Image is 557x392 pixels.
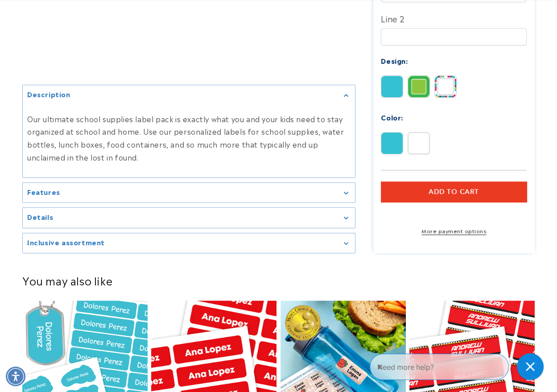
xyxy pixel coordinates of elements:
summary: Description [23,85,355,105]
img: Solid [381,76,403,97]
h2: Features [27,187,60,196]
img: Teal [381,132,403,154]
iframe: Gorgias Floating Chat [370,350,548,383]
span: Add to cart [429,188,479,196]
label: Design: [381,55,408,66]
p: Our ultimate school supplies label pack is exactly what you and your kids need to stay organized ... [27,112,351,163]
summary: Inclusive assortment [23,233,355,253]
summary: Features [23,183,355,203]
a: More payment options [381,227,527,235]
label: Color: [381,112,403,122]
img: White [408,132,429,154]
button: Add to cart [381,182,527,202]
h2: Inclusive assortment [27,238,105,247]
h2: Details [27,212,53,221]
h2: You may also like [22,273,535,287]
label: Line 2 [381,11,527,25]
summary: Details [23,208,355,228]
h2: Description [27,90,70,99]
div: Accessibility Menu [6,367,25,386]
img: Stripes [435,76,456,97]
img: Border [408,76,429,97]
